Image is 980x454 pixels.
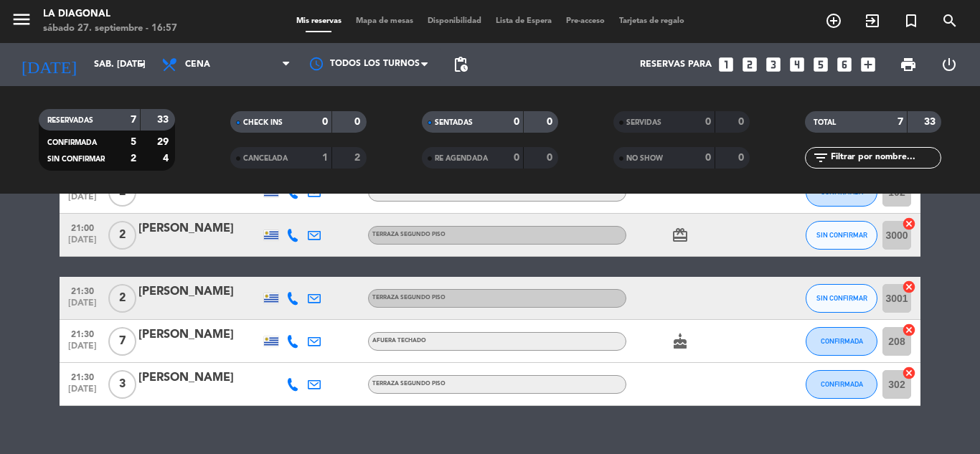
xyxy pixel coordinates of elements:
[764,55,783,74] i: looks_3
[612,17,692,25] span: Tarjetas de regalo
[163,153,171,164] strong: 4
[372,338,426,344] span: AFUERA TECHADO
[65,298,100,315] span: [DATE]
[547,153,555,163] strong: 0
[47,139,97,146] span: CONFIRMADA
[806,284,877,313] button: SIN CONFIRMAR
[11,9,32,35] button: menu
[489,17,559,25] span: Lista de Espera
[738,153,747,163] strong: 0
[65,192,100,209] span: [DATE]
[435,155,488,162] span: RE AGENDADA
[705,153,711,163] strong: 0
[941,12,958,29] i: search
[108,370,136,399] span: 3
[47,117,93,124] span: RESERVADAS
[559,17,612,25] span: Pre-acceso
[672,227,689,244] i: card_giftcard
[821,380,863,388] span: CONFIRMADA
[859,55,877,74] i: add_box
[108,221,136,250] span: 2
[138,369,260,387] div: [PERSON_NAME]
[738,117,747,127] strong: 0
[902,323,916,337] i: cancel
[902,280,916,294] i: cancel
[372,232,446,237] span: TERRAZA SEGUNDO PISO
[65,325,100,341] span: 21:30
[825,12,842,29] i: add_circle_outline
[902,366,916,380] i: cancel
[322,153,328,163] strong: 1
[806,221,877,250] button: SIN CONFIRMAR
[349,17,420,25] span: Mapa de mesas
[816,231,867,239] span: SIN CONFIRMAR
[897,117,903,127] strong: 7
[65,368,100,384] span: 21:30
[452,56,469,73] span: pending_actions
[133,56,151,73] i: arrow_drop_down
[289,17,349,25] span: Mis reservas
[806,327,877,356] button: CONFIRMADA
[354,117,363,127] strong: 0
[547,117,555,127] strong: 0
[108,327,136,356] span: 7
[43,22,177,36] div: sábado 27. septiembre - 16:57
[941,56,958,73] i: power_settings_new
[65,235,100,252] span: [DATE]
[65,282,100,298] span: 21:30
[902,217,916,231] i: cancel
[740,55,759,74] i: looks_two
[514,117,519,127] strong: 0
[243,155,288,162] span: CANCELADA
[243,119,283,126] span: CHECK INS
[626,119,661,126] span: SERVIDAS
[924,117,938,127] strong: 33
[864,12,881,29] i: exit_to_app
[354,153,363,163] strong: 2
[43,7,177,22] div: La Diagonal
[11,9,32,30] i: menu
[372,295,446,301] span: TERRAZA SEGUNDO PISO
[372,381,446,387] span: TERRAZA SEGUNDO PISO
[806,370,877,399] button: CONFIRMADA
[717,55,735,74] i: looks_one
[514,153,519,163] strong: 0
[829,150,941,166] input: Filtrar por nombre...
[138,219,260,238] div: [PERSON_NAME]
[157,115,171,125] strong: 33
[420,17,489,25] span: Disponibilidad
[372,189,402,194] span: ADENTRO
[672,333,689,350] i: cake
[835,55,854,74] i: looks_6
[108,284,136,313] span: 2
[65,384,100,401] span: [DATE]
[788,55,806,74] i: looks_4
[816,294,867,302] span: SIN CONFIRMAR
[640,60,712,70] span: Reservas para
[157,137,171,147] strong: 29
[131,137,136,147] strong: 5
[138,326,260,344] div: [PERSON_NAME]
[138,283,260,301] div: [PERSON_NAME]
[821,337,863,345] span: CONFIRMADA
[435,119,473,126] span: SENTADAS
[900,56,917,73] span: print
[626,155,663,162] span: NO SHOW
[65,219,100,235] span: 21:00
[322,117,328,127] strong: 0
[47,156,105,163] span: SIN CONFIRMAR
[812,149,829,166] i: filter_list
[185,60,210,70] span: Cena
[11,49,87,80] i: [DATE]
[131,153,136,164] strong: 2
[928,43,969,86] div: LOG OUT
[903,12,920,29] i: turned_in_not
[811,55,830,74] i: looks_5
[65,341,100,358] span: [DATE]
[814,119,836,126] span: TOTAL
[131,115,136,125] strong: 7
[705,117,711,127] strong: 0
